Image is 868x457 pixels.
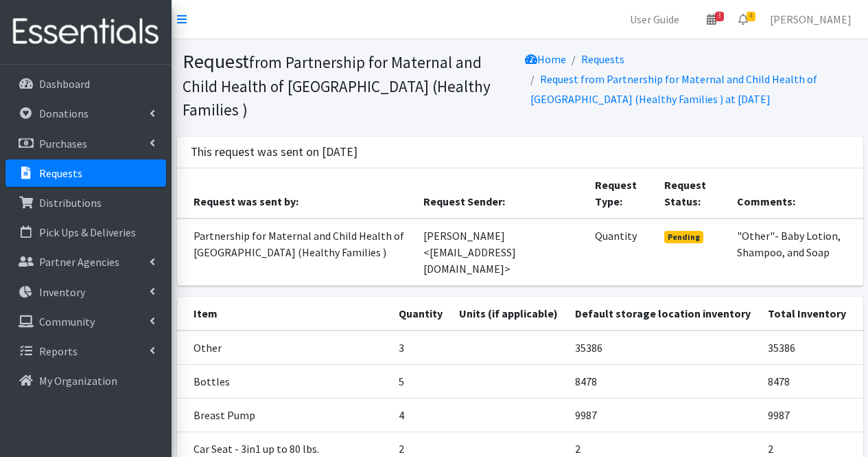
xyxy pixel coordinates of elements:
[39,315,95,328] p: Community
[177,168,415,219] th: Request was sent by:
[191,145,357,159] h3: This request was sent on [DATE]
[587,168,656,219] th: Request Type:
[656,168,729,219] th: Request Status:
[39,196,102,210] p: Distributions
[390,398,451,432] td: 4
[759,5,863,33] a: [PERSON_NAME]
[39,344,78,358] p: Reports
[567,364,760,398] td: 8478
[530,72,817,106] a: Request from Partnership for Maternal and Child Health of [GEOGRAPHIC_DATA] (Healthy Families ) a...
[747,12,755,21] span: 4
[760,331,863,365] td: 35386
[760,364,863,398] td: 8478
[619,5,690,33] a: User Guide
[587,219,656,286] td: Quantity
[39,374,117,388] p: My Organization
[39,166,82,180] p: Requests
[177,219,415,286] td: Partnership for Maternal and Child Health of [GEOGRAPHIC_DATA] (Healthy Families )
[390,364,451,398] td: 5
[5,9,166,55] img: HumanEssentials
[390,331,451,365] td: 3
[664,231,703,243] span: Pending
[39,225,136,239] p: Pick Ups & Deliveries
[177,398,390,432] td: Breast Pump
[5,219,166,246] a: Pick Ups & Deliveries
[183,49,515,121] h1: Request
[5,278,166,306] a: Inventory
[5,248,166,276] a: Partner Agencies
[5,70,166,98] a: Dashboard
[5,100,166,127] a: Donations
[567,297,760,331] th: Default storage location inventory
[415,168,587,219] th: Request Sender:
[177,331,390,365] td: Other
[5,337,166,365] a: Reports
[729,168,863,219] th: Comments:
[727,5,759,33] a: 4
[5,189,166,216] a: Distributions
[451,297,567,331] th: Units (if applicable)
[729,219,863,286] td: "Other"- Baby Lotion, Shampoo, and Soap
[39,255,119,269] p: Partner Agencies
[415,219,587,286] td: [PERSON_NAME] <[EMAIL_ADDRESS][DOMAIN_NAME]>
[39,107,89,120] p: Donations
[177,364,390,398] td: Bottles
[525,52,566,66] a: Home
[183,52,491,120] small: from Partnership for Maternal and Child Health of [GEOGRAPHIC_DATA] (Healthy Families )
[760,398,863,432] td: 9987
[5,159,166,187] a: Requests
[696,5,727,33] a: 3
[39,285,85,299] p: Inventory
[5,308,166,335] a: Community
[581,52,624,66] a: Requests
[5,367,166,394] a: My Organization
[177,297,390,331] th: Item
[39,137,87,151] p: Purchases
[715,12,724,21] span: 3
[760,297,863,331] th: Total Inventory
[39,77,90,91] p: Dashboard
[5,130,166,157] a: Purchases
[567,331,760,365] td: 35386
[390,297,451,331] th: Quantity
[567,398,760,432] td: 9987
